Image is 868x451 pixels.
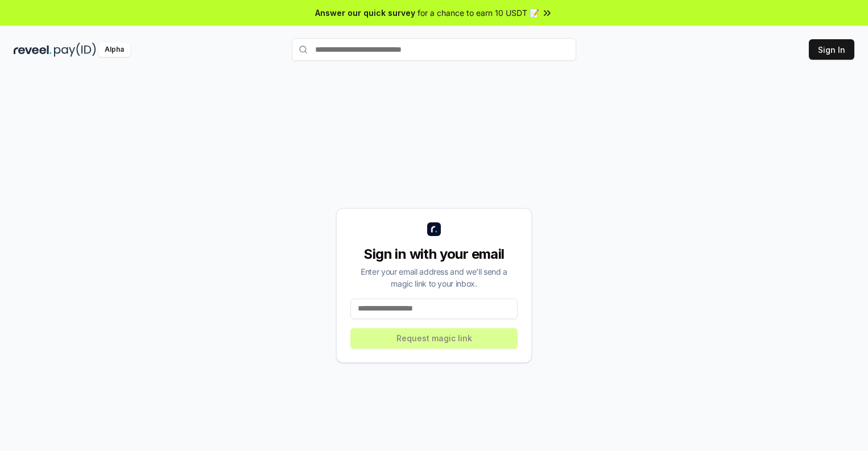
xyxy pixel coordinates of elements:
[427,222,441,236] img: logo_small
[350,266,518,289] div: Enter your email address and we’ll send a magic link to your inbox.
[418,7,539,19] span: for a chance to earn 10 USDT 📝
[350,245,518,263] div: Sign in with your email
[315,7,415,19] span: Answer our quick survey
[98,43,130,57] div: Alpha
[54,43,96,57] img: pay_id
[14,43,52,57] img: reveel_dark
[809,39,854,60] button: Sign In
